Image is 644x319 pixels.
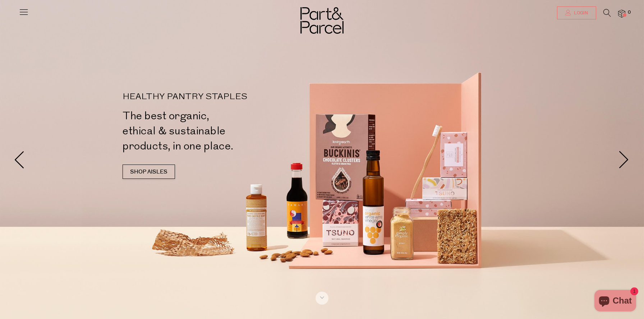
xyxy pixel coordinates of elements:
a: Login [557,6,596,19]
span: 0 [626,9,632,16]
span: Login [572,10,588,16]
h2: The best organic, ethical & sustainable products, in one place. [123,108,325,154]
a: 0 [618,10,625,17]
a: SHOP AISLES [123,165,175,179]
p: HEALTHY PANTRY STAPLES [123,93,325,101]
img: Part&Parcel [300,7,344,34]
inbox-online-store-chat: Shopify online store chat [592,290,638,313]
